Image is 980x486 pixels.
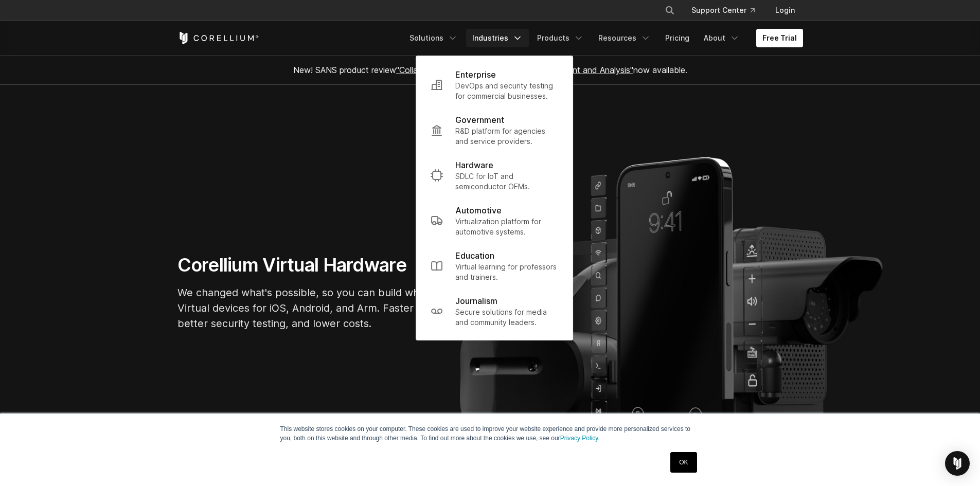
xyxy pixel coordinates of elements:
a: Products [531,29,590,47]
a: Solutions [403,29,464,47]
p: Secure solutions for media and community leaders. [455,307,558,328]
a: Hardware SDLC for IoT and semiconductor OEMs. [422,153,566,198]
a: Education Virtual learning for professors and trainers. [422,243,566,289]
a: Government R&D platform for agencies and service providers. [422,107,566,153]
p: DevOps and security testing for commercial businesses. [455,81,558,101]
a: Automotive Virtualization platform for automotive systems. [422,198,566,243]
p: Government [455,114,504,126]
div: Navigation Menu [403,29,803,47]
a: Pricing [659,29,696,47]
p: Virtualization platform for automotive systems. [455,217,558,237]
p: Automotive [455,204,502,217]
p: This website stores cookies on your computer. These cookies are used to improve your website expe... [280,424,700,443]
p: Virtual learning for professors and trainers. [455,262,558,282]
div: Navigation Menu [652,1,803,20]
p: Journalism [455,295,497,307]
a: Resources [592,29,657,47]
p: We changed what's possible, so you can build what's next. Virtual devices for iOS, Android, and A... [177,285,486,331]
a: "Collaborative Mobile App Security Development and Analysis" [396,65,633,75]
div: Open Intercom Messenger [945,451,970,476]
a: Industries [466,29,529,47]
p: Hardware [455,159,493,171]
a: Privacy Policy. [560,435,600,442]
a: Support Center [683,1,763,20]
a: About [698,29,746,47]
a: Enterprise DevOps and security testing for commercial businesses. [422,62,566,107]
p: R&D platform for agencies and service providers. [455,126,558,147]
p: SDLC for IoT and semiconductor OEMs. [455,171,558,192]
p: Education [455,249,494,262]
p: Enterprise [455,68,496,81]
a: Login [767,1,803,20]
a: OK [670,452,697,473]
span: New! SANS product review now available. [293,65,687,75]
a: Free Trial [756,29,803,47]
button: Search [661,1,679,20]
a: Journalism Secure solutions for media and community leaders. [422,289,566,334]
h1: Corellium Virtual Hardware [177,254,486,277]
a: Corellium Home [177,32,259,44]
